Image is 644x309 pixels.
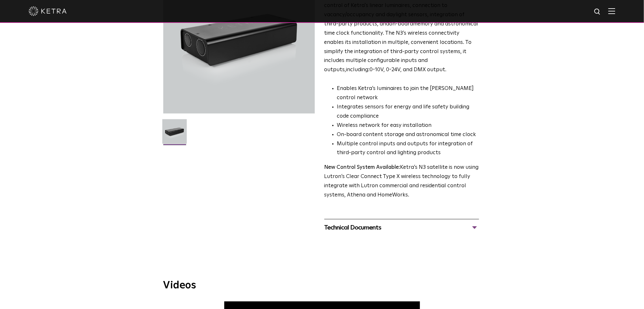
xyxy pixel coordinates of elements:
[390,21,413,27] g: on-board
[337,103,479,121] li: Integrates sensors for energy and life safety building code compliance
[324,165,400,170] strong: New Control System Available:
[337,140,479,158] li: Multiple control inputs and outputs for integration of third-party control and lighting products
[163,280,481,291] h3: Videos
[337,121,479,130] li: Wireless network for easy installation
[594,8,602,16] img: search icon
[346,67,370,72] g: including:
[608,8,615,14] img: Hamburger%20Nav.svg
[324,163,479,200] p: Ketra’s N3 satellite is now using Lutron’s Clear Connect Type X wireless technology to fully inte...
[29,6,67,16] img: ketra-logo-2019-white
[162,119,187,148] img: N3-Controller-2021-Web-Square
[337,130,479,140] li: On-board content storage and astronomical time clock
[337,84,479,103] li: Enables Ketra’s luminaires to join the [PERSON_NAME] control network
[324,223,479,233] div: Technical Documents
